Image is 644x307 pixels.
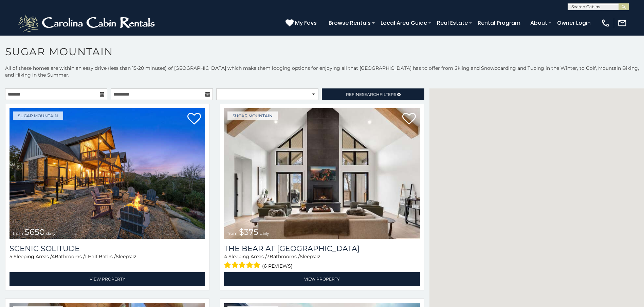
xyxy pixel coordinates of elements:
[13,111,63,120] a: Sugar Mountain
[554,17,594,29] a: Owner Login
[239,227,258,237] span: $375
[286,19,318,27] a: My Favs
[13,231,23,236] span: from
[260,231,269,236] span: daily
[10,244,205,253] a: Scenic Solitude
[402,112,416,126] a: Add to favorites
[224,244,420,253] a: The Bear At [GEOGRAPHIC_DATA]
[10,108,205,239] img: 1758811181_thumbnail.jpeg
[52,253,55,260] span: 4
[267,253,270,260] span: 3
[346,92,396,97] span: Refine Filters
[224,108,420,239] a: from $375 daily
[224,272,420,286] a: View Property
[474,17,524,29] a: Rental Program
[85,253,116,260] span: 1 Half Baths /
[10,108,205,239] a: from $650 daily
[601,18,610,28] img: phone-regular-white.png
[618,18,627,28] img: mail-regular-white.png
[325,17,374,29] a: Browse Rentals
[362,92,380,97] span: Search
[17,13,158,33] img: White-1-2.png
[224,253,227,260] span: 4
[322,88,424,100] a: RefineSearchFilters
[24,227,45,237] span: $650
[224,253,420,270] div: Sleeping Areas / Bathrooms / Sleeps:
[224,244,420,253] h3: The Bear At Sugar Mountain
[434,17,471,29] a: Real Estate
[10,253,12,260] span: 5
[377,17,430,29] a: Local Area Guide
[227,231,238,236] span: from
[10,253,205,270] div: Sleeping Areas / Bathrooms / Sleeps:
[187,112,201,126] a: Add to favorites
[10,272,205,286] a: View Property
[262,262,293,270] span: (6 reviews)
[224,108,420,239] img: 1714387646_thumbnail.jpeg
[316,253,320,260] span: 12
[527,17,551,29] a: About
[132,253,136,260] span: 12
[295,19,317,27] span: My Favs
[227,111,278,120] a: Sugar Mountain
[46,231,56,236] span: daily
